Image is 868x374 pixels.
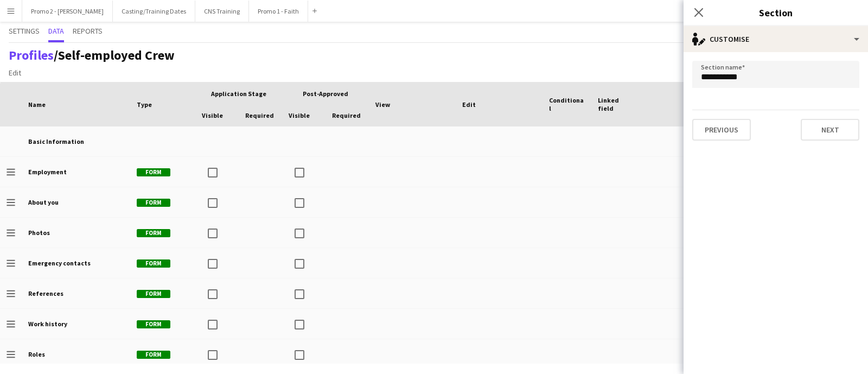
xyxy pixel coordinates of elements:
[137,199,170,207] span: Form
[549,96,585,112] span: Conditional
[22,1,113,22] button: Promo 2 - [PERSON_NAME]
[9,68,21,78] span: Edit
[28,350,45,358] b: Roles
[137,259,170,268] span: Form
[684,5,868,20] h3: Section
[303,90,348,98] span: Post-Approved
[9,47,54,64] a: Profiles
[249,1,308,22] button: Promo 1 - Faith
[375,100,390,109] span: View
[28,137,84,145] b: Basic Information
[48,27,64,35] span: Data
[28,100,46,109] span: Name
[28,289,63,297] b: References
[245,111,274,119] span: Required
[28,198,59,206] b: About you
[58,47,175,64] span: Self-employed Crew
[137,100,152,109] span: Type
[73,27,103,35] span: Reports
[9,27,40,35] span: Settings
[801,119,859,141] button: Next
[28,168,67,176] b: Employment
[28,259,91,267] b: Emergency contacts
[137,168,170,176] span: Form
[462,100,476,109] span: Edit
[113,1,195,22] button: Casting/Training Dates
[28,229,50,237] b: Photos
[137,351,170,359] span: Form
[692,119,751,141] button: Previous
[289,111,310,119] span: Visible
[137,229,170,237] span: Form
[684,26,868,52] div: Customise
[137,320,170,328] span: Form
[137,290,170,298] span: Form
[4,66,25,80] a: Edit
[28,320,67,328] b: Work history
[9,47,175,64] h1: /
[211,90,266,98] span: Application stage
[202,111,223,119] span: Visible
[195,1,249,22] button: CNS Training
[332,111,361,119] span: Required
[598,96,634,112] span: Linked field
